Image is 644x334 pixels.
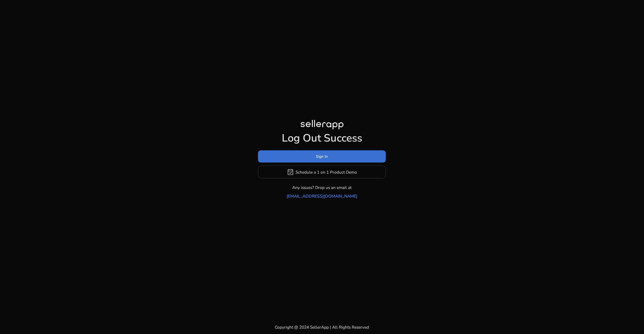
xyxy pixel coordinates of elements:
button: Sign In [258,150,386,163]
span: Sign In [316,154,328,159]
h1: Log Out Success [258,132,386,145]
a: [EMAIL_ADDRESS][DOMAIN_NAME] [287,193,357,199]
button: event_availableSchedule a 1 on 1 Product Demo [258,166,386,178]
p: Any issues? Drop us an email at [293,184,352,191]
span: event_available [287,168,294,175]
